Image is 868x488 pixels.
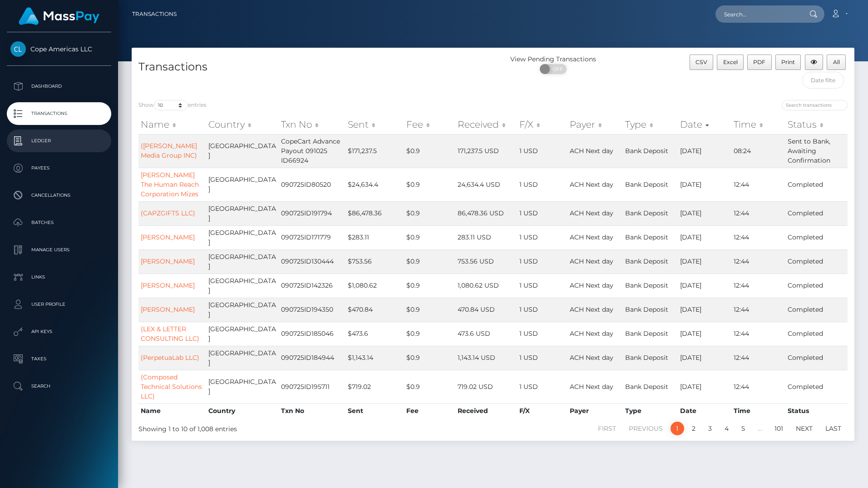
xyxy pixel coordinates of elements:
[206,403,279,418] th: Country
[517,403,567,418] th: F/X
[455,298,517,322] td: 470.84 USD
[802,72,844,89] input: Date filter
[731,115,785,134] th: Time: activate to sort column ascending
[678,201,731,225] td: [DATE]
[455,346,517,370] td: 1,143.14 USD
[570,305,613,314] span: ACH Next day
[404,168,456,201] td: $0.9
[279,370,345,403] td: 090725ID195711
[731,370,785,403] td: 12:44
[570,257,613,265] span: ACH Next day
[747,55,772,70] button: PDF
[455,274,517,298] td: 1,080.62 USD
[769,422,788,435] a: 101
[623,249,678,274] td: Bank Deposit
[567,403,622,418] th: Payer
[7,375,111,398] a: Search
[731,298,785,322] td: 12:44
[345,370,404,403] td: $719.02
[404,225,456,249] td: $0.9
[404,115,456,134] th: Fee: activate to sort column ascending
[678,322,731,346] td: [DATE]
[678,225,731,249] td: [DATE]
[623,134,678,168] td: Bank Deposit
[785,115,848,134] th: Status: activate to sort column ascending
[690,55,714,70] button: CSV
[623,168,678,201] td: Bank Deposit
[10,107,108,120] p: Transactions
[206,201,279,225] td: [GEOGRAPHIC_DATA]
[517,201,567,225] td: 1 USD
[455,249,517,274] td: 753.56 USD
[345,274,404,298] td: $1,080.62
[345,134,404,168] td: $171,237.5
[10,216,108,229] p: Batches
[206,168,279,201] td: [GEOGRAPHIC_DATA]
[404,370,456,403] td: $0.9
[545,64,567,74] span: OFF
[19,7,99,25] img: MassPay Logo
[141,142,197,159] a: ([PERSON_NAME] Media Group INC)
[715,5,801,23] input: Search...
[517,370,567,403] td: 1 USD
[138,115,206,134] th: Name: activate to sort column ascending
[206,274,279,298] td: [GEOGRAPHIC_DATA]
[517,322,567,346] td: 1 USD
[517,168,567,201] td: 1 USD
[703,422,717,435] a: 3
[138,100,207,110] label: Show entries
[404,274,456,298] td: $0.9
[678,403,731,418] th: Date
[345,249,404,274] td: $753.56
[678,168,731,201] td: [DATE]
[623,274,678,298] td: Bank Deposit
[517,225,567,249] td: 1 USD
[7,266,111,289] a: Links
[10,270,108,284] p: Links
[493,55,613,64] div: View Pending Transactions
[623,298,678,322] td: Bank Deposit
[781,59,795,65] span: Print
[345,298,404,322] td: $470.84
[279,322,345,346] td: 090725ID185046
[404,298,456,322] td: $0.9
[517,134,567,168] td: 1 USD
[404,346,456,370] td: $0.9
[785,298,848,322] td: Completed
[206,298,279,322] td: [GEOGRAPHIC_DATA]
[7,211,111,234] a: Batches
[570,281,613,289] span: ACH Next day
[10,161,108,175] p: Payees
[455,168,517,201] td: 24,634.4 USD
[345,346,404,370] td: $1,143.14
[455,322,517,346] td: 473.6 USD
[717,55,744,70] button: Excel
[345,322,404,346] td: $473.6
[154,100,188,110] select: Showentries
[206,249,279,274] td: [GEOGRAPHIC_DATA]
[206,322,279,346] td: [GEOGRAPHIC_DATA]
[141,257,195,265] a: [PERSON_NAME]
[279,298,345,322] td: 090725ID194350
[785,346,848,370] td: Completed
[141,209,195,217] a: (CAPZGIFTS LLC)
[623,403,678,418] th: Type
[345,168,404,201] td: $24,634.4
[785,370,848,403] td: Completed
[731,134,785,168] td: 08:24
[671,422,684,435] a: 1
[404,134,456,168] td: $0.9
[517,115,567,134] th: F/X: activate to sort column ascending
[7,348,111,370] a: Taxes
[723,59,738,65] span: Excel
[404,322,456,346] td: $0.9
[785,274,848,298] td: Completed
[782,100,848,110] input: Search transactions
[570,233,613,241] span: ACH Next day
[731,168,785,201] td: 12:44
[7,129,111,152] a: Ledger
[785,134,848,168] td: Sent to Bank, Awaiting Confirmation
[785,403,848,418] th: Status
[731,249,785,274] td: 12:44
[404,403,456,418] th: Fee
